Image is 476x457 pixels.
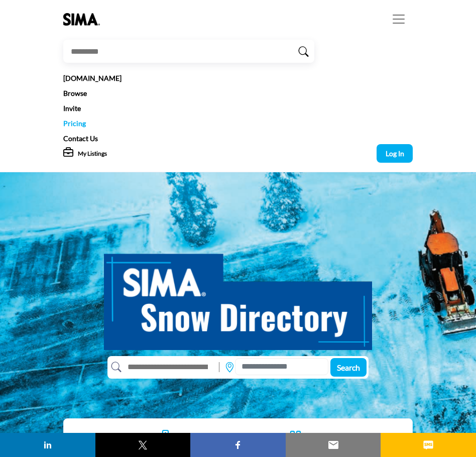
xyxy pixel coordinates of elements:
img: sms sharing button [422,439,434,451]
input: Search [63,40,294,63]
a: 1929 [173,430,197,442]
a: Invite [63,104,81,112]
a: Pricing [63,119,86,128]
span: Search [337,363,360,372]
img: Site Logo [63,13,105,26]
h5: My Listings [78,150,107,158]
a: [DOMAIN_NAME] [63,74,122,82]
button: Toggle navigation [385,9,413,29]
a: Contact Us [63,134,98,143]
img: facebook sharing button [232,439,244,451]
img: SIMA Snow Directory [104,243,372,350]
a: Browse [63,89,87,97]
img: Rectangle%203585.svg [216,360,222,375]
a: Go to Featured [289,430,301,443]
a: 1 [305,430,311,442]
img: twitter sharing button [137,439,149,451]
img: linkedin sharing button [42,439,54,451]
img: email sharing button [327,439,339,451]
span: Log In [386,149,404,158]
button: Log In [377,144,413,163]
div: My Listings [63,148,107,160]
button: Search [330,358,367,377]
